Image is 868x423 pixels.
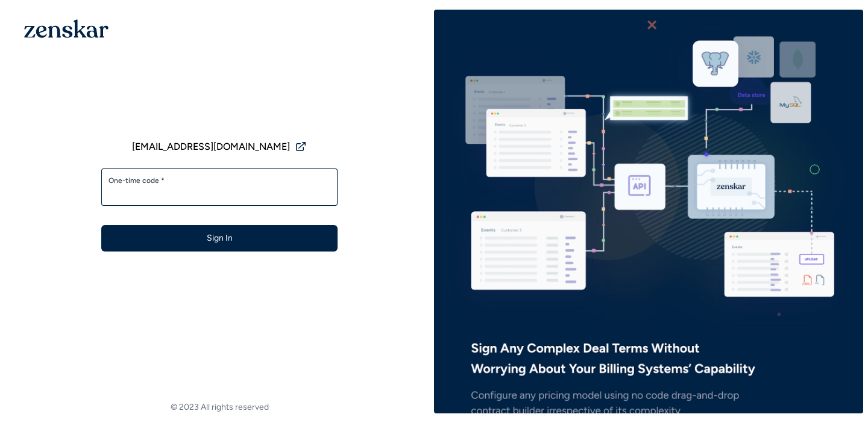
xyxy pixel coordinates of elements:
[108,176,330,185] label: One-time code *
[101,225,338,252] button: Sign In
[132,140,290,154] span: [EMAIL_ADDRESS][DOMAIN_NAME]
[24,19,108,38] img: 1OGAJ2xQqyY4LXKgY66KYq0eOWRCkrZdAb3gUhuVAqdWPZE9SRJmCz+oDMSn4zDLXe31Ii730ItAGKgCKgCCgCikA4Av8PJUP...
[5,401,434,413] footer: © 2023 All rights reserved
